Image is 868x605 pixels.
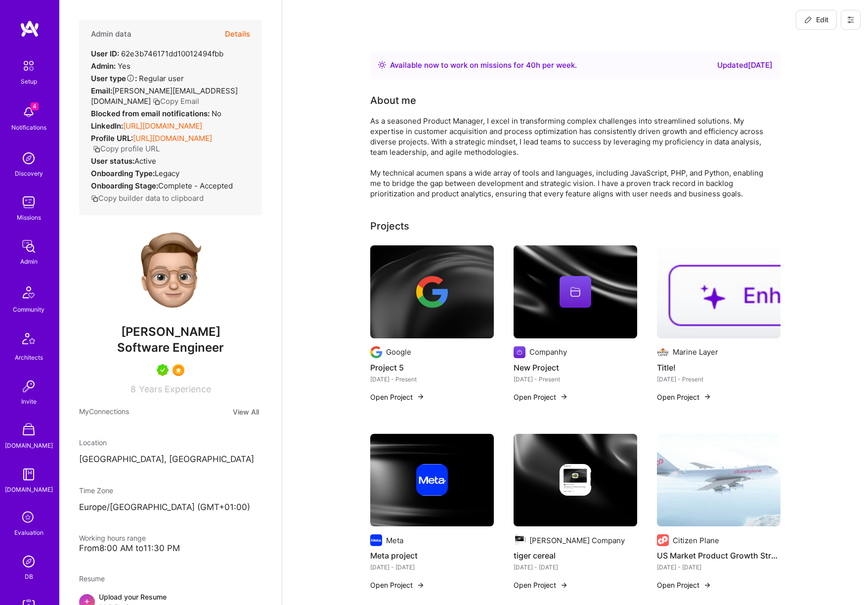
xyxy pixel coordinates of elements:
span: 8 [130,384,136,394]
button: Open Project [370,580,425,590]
img: discovery [19,148,39,168]
strong: Email: [91,86,112,95]
button: Open Project [514,580,568,590]
span: [PERSON_NAME][EMAIL_ADDRESS][DOMAIN_NAME] [91,86,238,106]
div: [PERSON_NAME] Company [529,535,625,546]
div: Invite [21,396,37,407]
h4: Meta project [370,549,494,562]
img: Title! [657,245,781,338]
img: SelectionTeam [173,364,184,376]
div: Evaluation [14,527,43,538]
button: Open Project [514,392,568,402]
h4: Title! [657,361,781,374]
button: Copy profile URL [93,143,160,154]
div: Regular user [91,73,184,84]
img: bell [19,102,39,122]
img: Company logo [560,464,591,496]
span: Working hours range [79,534,146,542]
h4: US Market Product Growth Strategy [657,549,781,562]
div: Available now to work on missions for h per week . [390,59,577,71]
button: Open Project [370,392,425,402]
img: Availability [378,61,386,69]
img: User Avatar [131,231,210,310]
img: Company logo [370,534,382,546]
div: [DATE] - [DATE] [370,562,494,572]
span: legacy [155,169,179,178]
div: [DATE] - [DATE] [514,562,637,572]
img: Company logo [416,464,448,496]
img: arrow-right [417,393,425,401]
i: Help [126,74,135,83]
h4: tiger cereal [514,549,637,562]
i: icon Copy [91,195,98,202]
img: Company logo [657,534,669,546]
img: Company logo [416,276,448,308]
img: arrow-right [417,581,425,589]
button: Details [225,20,250,48]
strong: Profile URL: [91,134,133,143]
span: Years Experience [139,384,211,394]
strong: User ID: [91,49,119,58]
strong: User type : [91,74,137,83]
span: Edit [804,15,828,25]
div: Companhy [529,347,567,357]
span: Software Engineer [117,340,224,355]
button: Edit [796,10,837,30]
p: Europe/[GEOGRAPHIC_DATA] (GMT+01:00 ) [79,502,262,513]
div: No [91,108,221,119]
img: arrow-right [560,581,568,589]
div: Admin [20,256,38,267]
img: admin teamwork [19,236,39,256]
span: Time Zone [79,486,113,495]
a: [URL][DOMAIN_NAME] [133,134,212,143]
img: Invite [19,376,39,396]
img: setup [18,55,39,76]
img: A.Teamer in Residence [157,364,169,376]
button: Copy builder data to clipboard [91,193,204,203]
img: cover [514,245,637,338]
img: cover [370,245,494,338]
img: arrow-right [560,393,568,401]
i: icon Copy [153,98,160,105]
div: Location [79,437,262,448]
strong: LinkedIn: [91,121,123,131]
div: Updated [DATE] [717,59,773,71]
div: Yes [91,61,130,71]
div: Community [13,304,44,315]
img: Community [17,280,41,304]
div: [DOMAIN_NAME] [5,440,53,451]
img: guide book [19,465,39,484]
span: Complete - Accepted [158,181,233,190]
strong: Onboarding Stage: [91,181,158,190]
div: Meta [386,535,403,546]
strong: Blocked from email notifications: [91,109,212,118]
div: Missions [17,212,41,223]
div: Projects [370,219,409,233]
img: arrow-right [703,581,711,589]
img: teamwork [19,192,39,212]
a: [URL][DOMAIN_NAME] [123,121,202,131]
img: cover [514,434,637,527]
div: From 8:00 AM to 11:30 PM [79,543,262,554]
div: As a seasoned Product Manager, I excel in transforming complex challenges into streamlined soluti... [370,116,766,199]
div: [DATE] - Present [370,374,494,384]
strong: Onboarding Type: [91,169,155,178]
span: Resume [79,574,105,583]
div: [DOMAIN_NAME] [5,484,53,495]
p: [GEOGRAPHIC_DATA], [GEOGRAPHIC_DATA] [79,454,262,465]
img: Company logo [514,346,525,358]
div: DB [25,571,33,582]
div: Marine Layer [673,347,718,357]
div: [DATE] - [DATE] [657,562,781,572]
img: cover [370,434,494,527]
div: [DATE] - Present [514,374,637,384]
img: Company logo [370,346,382,358]
div: About me [370,93,416,108]
button: Copy Email [153,96,199,106]
button: View All [230,406,262,418]
span: 4 [31,102,39,110]
img: arrow-right [703,393,711,401]
i: icon SelectionTeam [19,509,38,527]
img: Company logo [514,534,525,546]
h4: Admin data [91,30,131,39]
